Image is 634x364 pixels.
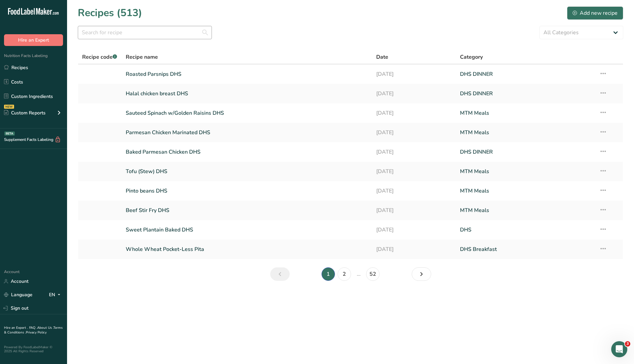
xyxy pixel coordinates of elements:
a: Beef Stir Fry DHS [126,203,368,217]
a: MTM Meals [460,106,591,120]
a: DHS [460,223,591,237]
a: [DATE] [376,184,452,198]
a: MTM Meals [460,203,591,217]
a: DHS DINNER [460,67,591,81]
a: Sauteed Spinach w/Golden Raisins DHS [126,106,368,120]
span: Recipe name [126,53,158,61]
h1: Recipes (513) [78,5,142,20]
a: Roasted Parsnips DHS [126,67,368,81]
iframe: Intercom live chat [611,341,627,357]
a: [DATE] [376,164,452,178]
div: Add new recipe [573,9,618,17]
a: Sweet Plantain Baked DHS [126,223,368,237]
a: Page 52. [366,267,380,281]
div: EN [49,291,63,299]
a: MTM Meals [460,164,591,178]
a: Baked Parmesan Chicken DHS [126,145,368,159]
span: Recipe code [82,53,117,61]
a: MTM Meals [460,125,591,140]
input: Search for recipe [78,26,212,39]
a: Whole Wheat Pocket-Less Pita [126,242,368,256]
a: Next page [412,267,431,281]
div: NEW [4,105,14,109]
a: DHS Breakfast [460,242,591,256]
div: Powered By FoodLabelMaker © 2025 All Rights Reserved [4,345,63,353]
a: About Us . [37,325,53,330]
div: BETA [4,132,15,136]
a: [DATE] [376,125,452,140]
a: [DATE] [376,203,452,217]
a: [DATE] [376,106,452,120]
a: Tofu (Stew) DHS [126,164,368,178]
a: [DATE] [376,242,452,256]
a: Hire an Expert . [4,325,28,330]
a: MTM Meals [460,184,591,198]
a: Previous page [270,267,290,281]
a: FAQ . [29,325,37,330]
a: DHS DINNER [460,145,591,159]
span: Date [376,53,388,61]
div: Custom Reports [4,109,46,116]
a: [DATE] [376,223,452,237]
span: Category [460,53,483,61]
a: Privacy Policy [26,330,47,335]
a: Language [4,289,33,301]
a: [DATE] [376,67,452,81]
a: Page 2. [338,267,351,281]
button: Add new recipe [567,6,623,20]
a: [DATE] [376,145,452,159]
a: Halal chicken breast DHS [126,87,368,101]
span: 3 [625,341,630,347]
a: Parmesan Chicken Marinated DHS [126,125,368,140]
a: DHS DINNER [460,87,591,101]
a: Pinto beans DHS [126,184,368,198]
a: [DATE] [376,87,452,101]
button: Hire an Expert [4,34,63,46]
a: Terms & Conditions . [4,325,63,335]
